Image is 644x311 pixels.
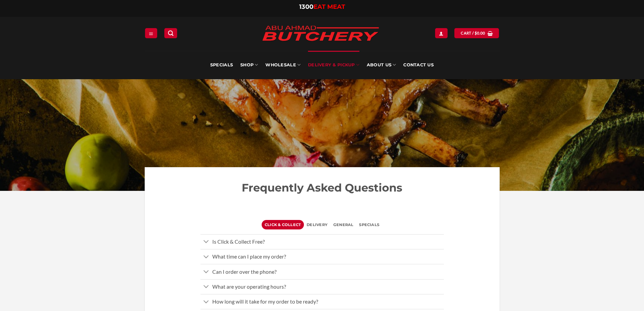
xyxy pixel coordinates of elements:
[367,51,396,79] a: About Us
[145,28,157,38] a: Menu
[454,28,499,38] a: View cart
[200,264,444,279] a: Toggle Can I order over the phone?
[200,266,212,279] button: Toggle
[164,28,177,38] a: Search
[200,234,444,249] a: Toggle Is Click & Collect Free?
[212,269,277,275] span: Can I order over the phone?
[308,51,359,79] a: Delivery & Pickup
[475,31,485,35] bdi: 0.00
[435,28,447,38] a: Login
[158,181,486,195] h2: Frequently Asked Questions
[265,51,301,79] a: Wholesale
[359,220,379,229] span: specials
[299,3,313,10] span: 1300
[461,30,485,36] span: Cart /
[265,220,301,229] span: Click & Collect
[403,51,434,79] a: Contact Us
[200,279,444,294] a: Toggle What are your operating hours?
[313,3,345,10] span: EAT MEAT
[240,51,258,79] a: SHOP
[200,236,212,249] button: Toggle
[210,51,233,79] a: Specials
[200,251,212,264] button: Toggle
[256,21,385,47] img: Abu Ahmad Butchery
[212,239,265,245] span: Is Click & Collect Free?
[212,284,286,290] span: What are your operating hours?
[307,220,328,229] span: Delivery
[200,249,444,264] a: Toggle What time can I place my order?
[299,3,345,10] a: 1300EAT MEAT
[200,296,212,309] button: Toggle
[212,253,286,260] span: What time can I place my order?
[200,281,212,294] button: Toggle
[200,294,444,309] a: Toggle How long will it take for my order to be ready?
[333,220,354,229] span: General
[212,298,318,305] span: How long will it take for my order to be ready?
[475,30,477,36] span: $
